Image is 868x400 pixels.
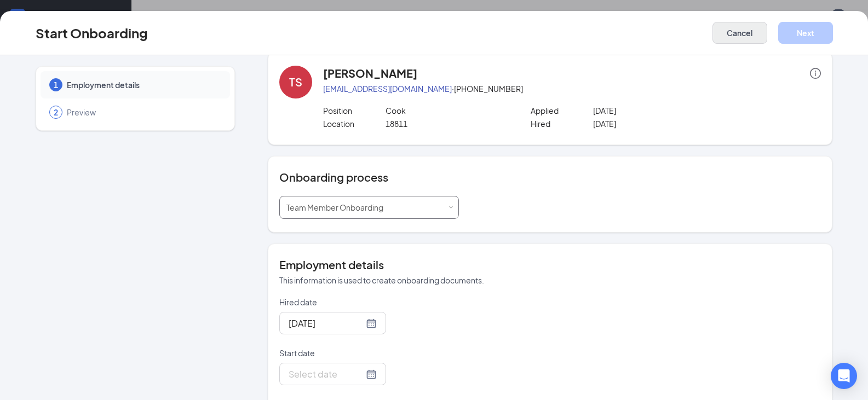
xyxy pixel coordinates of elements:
span: Employment details [67,79,219,90]
p: [DATE] [593,118,717,129]
span: info-circle [810,68,821,79]
p: · [PHONE_NUMBER] [323,83,821,94]
div: Open Intercom Messenger [831,363,857,389]
h4: [PERSON_NAME] [323,66,417,81]
div: TS [289,74,302,90]
span: Team Member Onboarding [286,202,383,212]
p: Start date [279,347,459,358]
button: Next [778,22,833,44]
p: Hired [531,118,593,129]
button: Cancel [712,22,767,44]
p: [DATE] [593,105,717,116]
p: Applied [531,105,593,116]
span: 1 [54,79,58,90]
span: 2 [54,107,58,118]
input: Select date [289,367,364,381]
p: Location [323,118,386,129]
span: Preview [67,107,219,118]
a: [EMAIL_ADDRESS][DOMAIN_NAME] [323,84,452,94]
p: Hired date [279,297,459,308]
p: Position [323,105,386,116]
div: [object Object] [286,196,391,218]
p: This information is used to create onboarding documents. [279,275,821,286]
p: 18811 [386,118,510,129]
h3: Start Onboarding [36,24,148,42]
input: Oct 15, 2025 [289,316,364,330]
p: Cook [386,105,510,116]
h4: Employment details [279,257,821,273]
h4: Onboarding process [279,170,821,185]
